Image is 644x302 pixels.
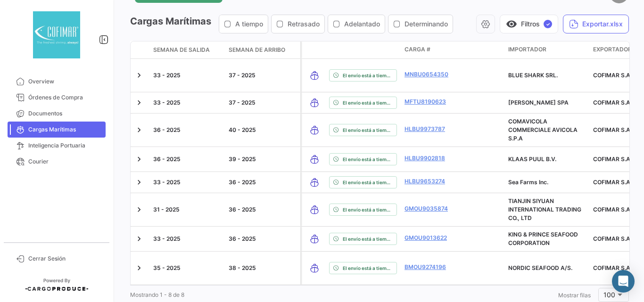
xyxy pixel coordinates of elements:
[593,126,632,133] span: COFIMAR S.A.
[134,178,144,187] a: Expand/Collapse Row
[343,99,393,106] span: El envío está a tiempo.
[343,264,393,272] span: El envío está a tiempo.
[500,15,558,33] button: visibilityFiltros✓
[28,109,102,118] span: Documentos
[508,197,581,221] span: TIANJIN SIYUAN INTERNATIONAL TRADING CO., LTD
[8,90,106,106] a: Órdenes de Compra
[328,15,385,33] button: Adelantado
[401,41,457,58] datatable-header-cell: Carga #
[593,179,632,186] span: COFIMAR S.A.
[506,18,517,30] span: visibility
[153,98,221,107] div: 33 - 2025
[134,205,144,214] a: Expand/Collapse Row
[405,204,454,213] a: GMOU9035874
[134,234,144,244] a: Expand/Collapse Row
[229,46,285,54] span: Semana de Arribo
[405,125,454,133] a: HLBU9973787
[28,157,102,166] span: Courier
[153,264,221,272] div: 35 - 2025
[481,41,504,58] datatable-header-cell: Carga Protegida
[593,72,632,79] span: COFIMAR S.A.
[134,125,144,135] a: Expand/Collapse Row
[343,206,393,213] span: El envío está a tiempo.
[558,292,591,299] span: Mostrar filas
[405,45,430,54] span: Carga #
[33,11,80,58] img: dddaabaa-7948-40ed-83b9-87789787af52.jpeg
[153,205,221,214] div: 31 - 2025
[344,19,380,29] span: Adelantado
[508,99,569,106] span: MARR SPA
[134,71,144,80] a: Expand/Collapse Row
[593,45,632,54] span: Exportador
[405,154,454,163] a: HLBU9902818
[508,45,546,54] span: Importador
[153,155,221,163] div: 36 - 2025
[508,264,572,271] span: NORDIC SEAFOOD A/S.
[593,206,632,213] span: COFIMAR S.A.
[225,42,300,58] datatable-header-cell: Semana de Arribo
[504,41,589,58] datatable-header-cell: Importador
[153,178,221,187] div: 33 - 2025
[343,179,393,186] span: El envío está a tiempo.
[28,93,102,102] span: Órdenes de Compra
[457,41,481,58] datatable-header-cell: Póliza
[508,155,556,163] span: KLAAS PUUL B.V.
[153,126,221,134] div: 36 - 2025
[229,178,297,187] div: 36 - 2025
[8,122,106,138] a: Cargas Marítimas
[28,141,102,150] span: Inteligencia Portuaria
[405,19,448,29] span: Determinando
[229,71,297,80] div: 37 - 2025
[593,155,632,163] span: COFIMAR S.A.
[405,263,454,271] a: BMOU9274196
[229,205,297,214] div: 36 - 2025
[149,42,225,58] datatable-header-cell: Semana de Salida
[325,41,401,58] datatable-header-cell: Estado de Envio
[229,264,297,272] div: 38 - 2025
[130,15,456,33] h3: Cargas Marítimas
[134,263,144,273] a: Expand/Collapse Row
[8,154,106,170] a: Courier
[593,264,632,271] span: COFIMAR S.A.
[153,46,210,54] span: Semana de Salida
[343,155,393,163] span: El envío está a tiempo.
[405,98,454,106] a: MFTU8190623
[229,235,297,243] div: 36 - 2025
[388,15,453,33] button: Determinando
[272,15,324,33] button: Retrasado
[235,19,263,29] span: A tiempo
[153,71,221,80] div: 33 - 2025
[593,235,632,242] span: COFIMAR S.A.
[219,15,268,33] button: A tiempo
[343,72,393,79] span: El envío está a tiempo.
[229,155,297,163] div: 39 - 2025
[8,138,106,154] a: Inteligencia Portuaria
[134,98,144,107] a: Expand/Collapse Row
[593,99,632,106] span: COFIMAR S.A.
[405,234,454,242] a: GMOU9013622
[28,125,102,134] span: Cargas Marítimas
[508,118,578,142] span: COMAVICOLA COMMERCIALE AVICOLA S.P.A
[563,15,629,33] button: Exportar.xlsx
[544,20,552,28] span: ✓
[343,126,393,134] span: El envío está a tiempo.
[288,19,320,29] span: Retrasado
[130,291,184,298] span: Mostrando 1 - 8 de 8
[229,98,297,107] div: 37 - 2025
[508,179,548,186] span: Sea Farms Inc.
[8,73,106,90] a: Overview
[508,72,558,79] span: BLUE SHARK SRL.
[153,235,221,243] div: 33 - 2025
[28,77,102,86] span: Overview
[8,106,106,122] a: Documentos
[612,270,635,293] div: Abrir Intercom Messenger
[405,70,454,79] a: MNBU0654350
[343,235,393,243] span: El envío está a tiempo.
[508,231,578,246] span: KING & PRINCE SEAFOOD CORPORATION
[603,291,615,299] span: 100
[28,254,102,263] span: Cerrar Sesión
[405,177,454,186] a: HLBU9653274
[302,41,325,58] datatable-header-cell: Modo de Transporte
[134,155,144,164] a: Expand/Collapse Row
[229,126,297,134] div: 40 - 2025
